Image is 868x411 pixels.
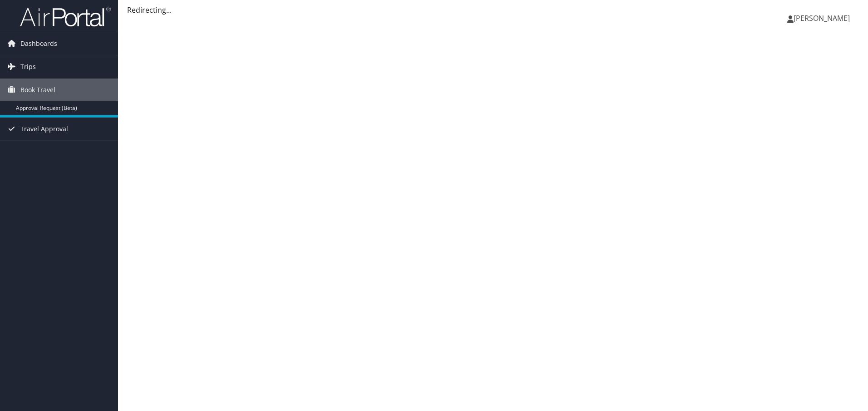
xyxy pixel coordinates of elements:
[20,79,55,101] span: Book Travel
[787,5,859,32] a: [PERSON_NAME]
[20,118,68,140] span: Travel Approval
[20,32,57,55] span: Dashboards
[20,6,111,27] img: airportal-logo.png
[127,5,859,15] div: Redirecting...
[20,55,36,78] span: Trips
[794,13,850,23] span: [PERSON_NAME]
